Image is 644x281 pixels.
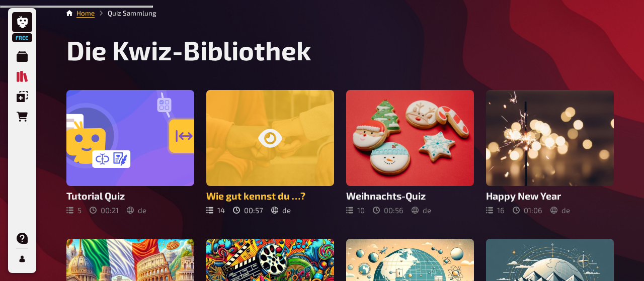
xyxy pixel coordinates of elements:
a: Home [76,9,95,17]
div: 14 [206,206,225,215]
a: Tutorial Quiz500:21de [66,90,194,215]
div: de [127,206,146,215]
div: 5 [66,206,82,215]
div: de [412,206,431,215]
div: de [550,206,570,215]
h3: Happy New Year [486,190,614,202]
a: Happy New Year1601:06de [486,90,614,215]
h3: Weihnachts-Quiz [346,190,474,202]
li: Home [76,8,95,18]
h3: Wie gut kennst du …? [206,190,334,202]
h3: Tutorial Quiz [66,190,194,202]
div: 10 [346,206,365,215]
div: 00 : 21 [90,206,119,215]
a: Weihnachts-Quiz1000:56de [346,90,474,215]
a: Wie gut kennst du …?1400:57de [206,90,334,215]
div: 01 : 06 [513,206,542,215]
span: Free [13,35,31,41]
li: Quiz Sammlung [95,8,156,18]
div: de [271,206,291,215]
div: 00 : 57 [233,206,263,215]
div: 00 : 56 [373,206,404,215]
h1: Die Kwiz-Bibliothek [66,34,614,66]
div: 16 [486,206,505,215]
